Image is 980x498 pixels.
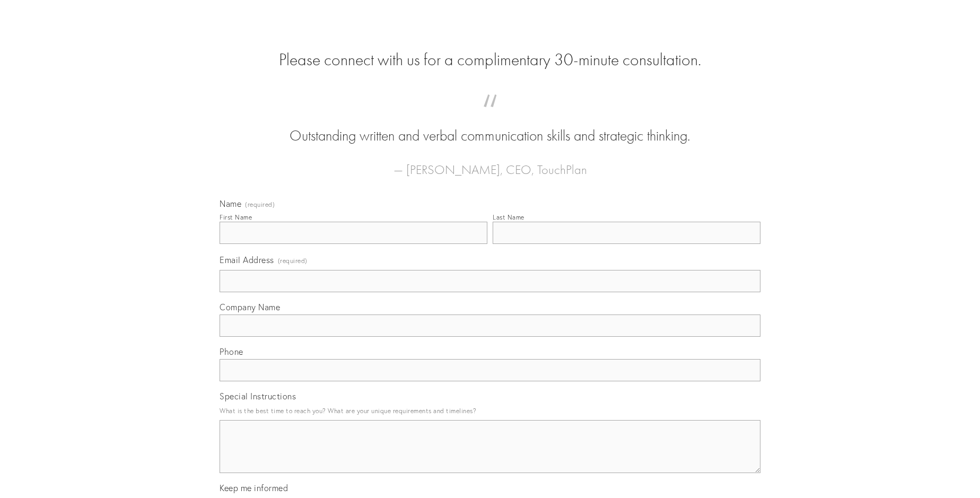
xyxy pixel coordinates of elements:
p: What is the best time to reach you? What are your unique requirements and timelines? [220,404,760,418]
span: “ [237,105,743,126]
figcaption: — [PERSON_NAME], CEO, TouchPlan [237,146,743,180]
span: Name [220,198,241,209]
span: Company Name [220,302,280,312]
span: Keep me informed [220,483,288,493]
span: Special Instructions [220,391,296,401]
span: (required) [245,202,275,208]
h2: Please connect with us for a complimentary 30-minute consultation. [220,50,760,70]
span: Phone [220,346,243,357]
span: (required) [278,254,308,268]
blockquote: Outstanding written and verbal communication skills and strategic thinking. [237,105,743,146]
div: Last Name [493,213,524,221]
div: First Name [220,213,252,221]
span: Email Address [220,255,274,265]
